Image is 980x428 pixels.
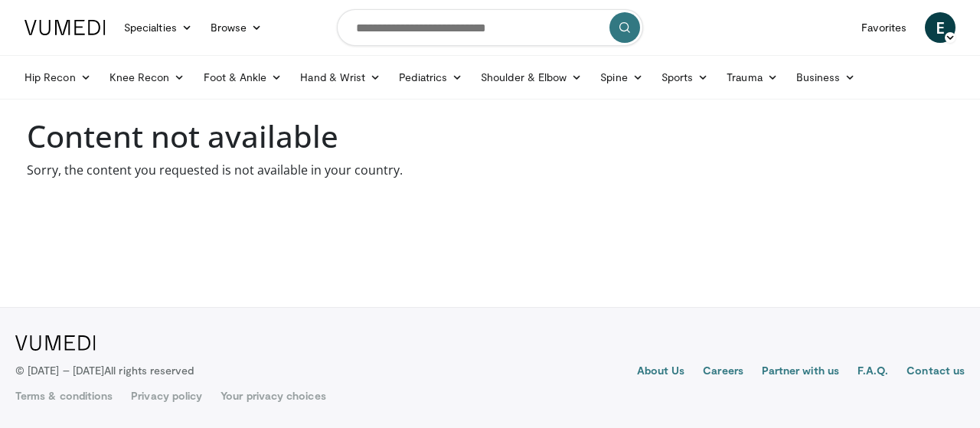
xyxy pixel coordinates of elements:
p: Sorry, the content you requested is not available in your country. [27,161,953,179]
a: About Us [637,363,685,381]
a: Hip Recon [15,62,100,93]
h1: Content not available [27,118,953,155]
a: Privacy policy [131,388,202,403]
a: Your privacy choices [220,388,325,403]
a: Favorites [852,12,916,43]
a: E [925,12,955,43]
a: Hand & Wrist [291,62,390,93]
a: Knee Recon [100,62,194,93]
span: All rights reserved [104,364,194,377]
a: Foot & Ankle [194,62,292,93]
a: Careers [703,363,743,381]
a: Browse [201,12,272,43]
a: Partner with us [762,363,839,381]
a: F.A.Q. [857,363,888,381]
a: Terms & conditions [15,388,113,403]
a: Pediatrics [390,62,472,93]
input: Search topics, interventions [337,9,643,46]
a: Specialties [115,12,201,43]
a: Sports [652,62,718,93]
a: Contact us [906,363,965,381]
a: Shoulder & Elbow [472,62,591,93]
img: VuMedi Logo [15,335,96,351]
a: Business [787,62,865,93]
p: © [DATE] – [DATE] [15,363,194,378]
a: Spine [591,62,652,93]
img: VuMedi Logo [24,20,106,35]
a: Trauma [717,62,787,93]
